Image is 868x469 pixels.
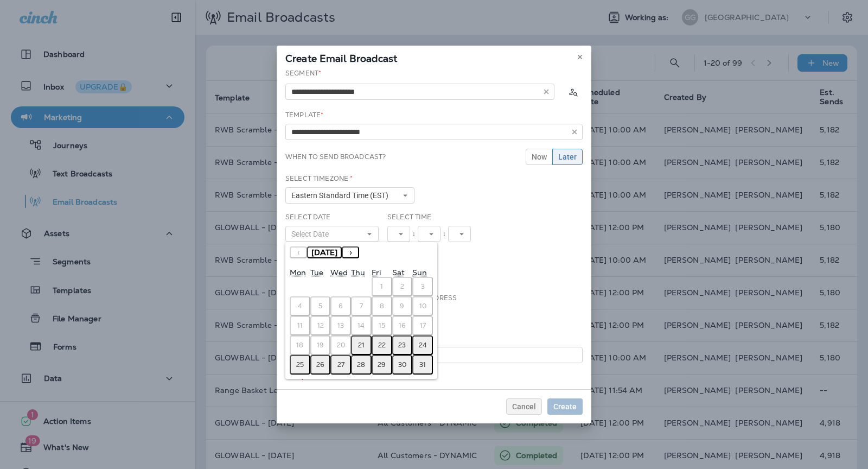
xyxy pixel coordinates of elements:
button: August 18, 2025 [290,335,310,355]
abbr: Thursday [351,268,365,277]
button: August 8, 2025 [372,296,392,316]
div: Create Email Broadcast [277,46,591,68]
button: August 12, 2025 [310,316,331,335]
button: August 5, 2025 [310,296,331,316]
button: Now [526,149,553,165]
abbr: August 5, 2025 [318,302,322,310]
abbr: August 1, 2025 [380,282,383,291]
abbr: August 13, 2025 [337,321,344,330]
span: Eastern Standard Time (EST) [291,191,393,200]
div: : [410,226,418,242]
span: Now [532,153,547,161]
button: Create [547,398,583,415]
button: August 7, 2025 [351,296,372,316]
abbr: August 18, 2025 [296,341,303,350]
button: August 19, 2025 [310,335,331,355]
abbr: Wednesday [330,268,347,277]
abbr: August 30, 2025 [398,360,406,369]
abbr: August 11, 2025 [297,321,303,330]
button: August 11, 2025 [290,316,310,335]
abbr: August 4, 2025 [298,302,302,310]
div: : [441,226,448,242]
abbr: August 31, 2025 [419,360,426,369]
button: August 27, 2025 [330,355,351,375]
abbr: Friday [372,268,381,277]
button: August 17, 2025 [412,316,433,335]
button: Eastern Standard Time (EST) [285,187,414,204]
button: August 2, 2025 [392,277,413,296]
button: August 13, 2025 [330,316,351,335]
label: Select Time [387,213,432,221]
button: Select Date [285,226,379,242]
button: August 25, 2025 [290,355,310,375]
button: August 14, 2025 [351,316,372,335]
label: Template [285,111,323,119]
abbr: August 9, 2025 [400,302,404,310]
button: August 21, 2025 [351,335,372,355]
abbr: August 22, 2025 [378,341,386,350]
button: [DATE] [307,246,342,258]
abbr: August 19, 2025 [317,341,324,350]
abbr: August 23, 2025 [398,341,406,350]
abbr: August 27, 2025 [337,360,344,369]
button: August 30, 2025 [392,355,413,375]
label: Select Timezone [285,174,353,183]
abbr: Monday [290,268,306,277]
span: Later [558,153,577,161]
abbr: August 7, 2025 [360,302,363,310]
abbr: August 2, 2025 [400,282,404,291]
button: August 20, 2025 [330,335,351,355]
abbr: August 3, 2025 [421,282,425,291]
button: August 23, 2025 [392,335,413,355]
button: Cancel [506,398,542,415]
button: August 10, 2025 [412,296,433,316]
abbr: August 10, 2025 [419,302,426,310]
button: August 29, 2025 [372,355,392,375]
span: Select Date [291,230,333,239]
button: › [342,246,359,258]
label: Select Date [285,213,331,221]
abbr: August 8, 2025 [380,302,384,310]
button: August 9, 2025 [392,296,413,316]
button: August 15, 2025 [372,316,392,335]
button: August 16, 2025 [392,316,413,335]
abbr: August 28, 2025 [357,360,365,369]
button: ‹ [290,246,307,258]
abbr: August 14, 2025 [358,321,365,330]
button: August 26, 2025 [310,355,331,375]
button: August 1, 2025 [372,277,392,296]
abbr: August 21, 2025 [358,341,365,350]
button: August 4, 2025 [290,296,310,316]
button: August 28, 2025 [351,355,372,375]
span: Cancel [512,403,536,410]
abbr: August 6, 2025 [339,302,343,310]
abbr: August 17, 2025 [420,321,426,330]
abbr: Sunday [412,268,427,277]
button: August 22, 2025 [372,335,392,355]
abbr: August 26, 2025 [316,360,324,369]
abbr: August 25, 2025 [296,360,304,369]
button: August 6, 2025 [330,296,351,316]
abbr: August 20, 2025 [337,341,345,350]
abbr: Saturday [392,268,405,277]
button: Calculate the estimated number of emails to be sent based on selected segment. (This could take a... [563,82,583,102]
button: August 24, 2025 [412,335,433,355]
button: Later [552,149,583,165]
span: Create [553,403,577,410]
button: August 31, 2025 [412,355,433,375]
label: When to send broadcast? [285,153,386,161]
abbr: August 29, 2025 [378,360,386,369]
abbr: August 16, 2025 [399,321,406,330]
abbr: August 24, 2025 [419,341,427,350]
abbr: August 15, 2025 [379,321,385,330]
abbr: August 12, 2025 [317,321,324,330]
label: Segment [285,69,321,78]
abbr: Tuesday [310,268,323,277]
button: August 3, 2025 [412,277,433,296]
span: [DATE] [311,248,337,257]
